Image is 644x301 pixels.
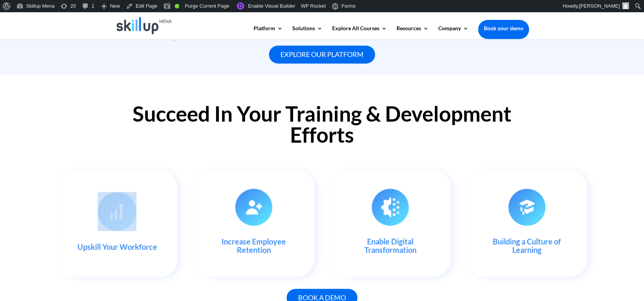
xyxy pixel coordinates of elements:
a: Platform [254,26,283,39]
a: Company [438,26,469,39]
h3: Building a Culture of Learning [479,237,575,258]
a: Explore our platform [269,46,375,63]
span: [PERSON_NAME] [579,3,620,9]
h3: Enable Digital Transformation [342,237,438,258]
img: Skillup Mena [116,17,172,34]
a: Solutions [292,26,323,39]
iframe: Chat Widget [606,264,644,301]
img: L&D Journey - Skillup [508,189,546,226]
img: L&D Journey - Skillup [372,189,409,226]
a: Book your demo [478,20,529,37]
h3: Upskill Your Workforce [69,242,166,255]
img: custom content - Skillup [98,192,136,231]
img: learning management system - Skillup [235,189,272,226]
h2: Succeed In Your Training & Development Efforts [115,103,529,149]
a: Resources [397,26,429,39]
a: Explore All Courses [332,26,387,39]
div: Good [175,4,179,8]
h3: Increase Employee Retention [206,237,302,258]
